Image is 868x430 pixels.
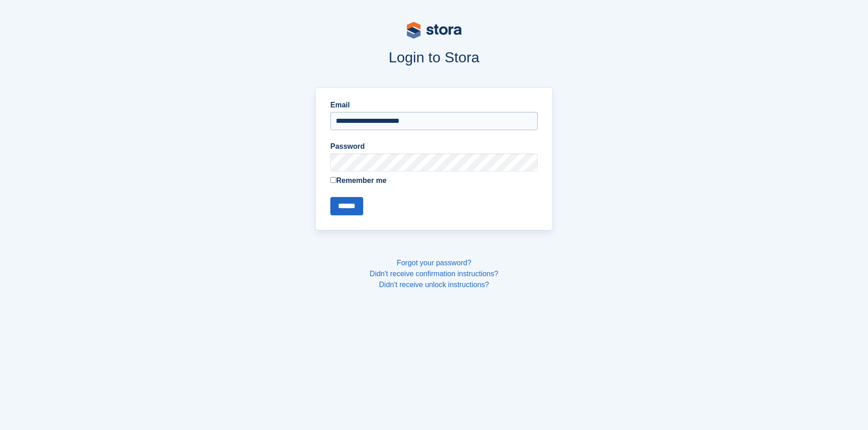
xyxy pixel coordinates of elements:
[330,141,538,152] label: Password
[330,100,538,111] label: Email
[142,49,727,66] h1: Login to Stora
[330,175,538,186] label: Remember me
[379,281,489,288] a: Didn't receive unlock instructions?
[370,270,498,278] a: Didn't receive confirmation instructions?
[330,177,336,183] input: Remember me
[397,259,472,267] a: Forgot your password?
[407,22,462,39] img: stora-logo-53a41332b3708ae10de48c4981b4e9114cc0af31d8433b30ea865607fb682f29.svg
